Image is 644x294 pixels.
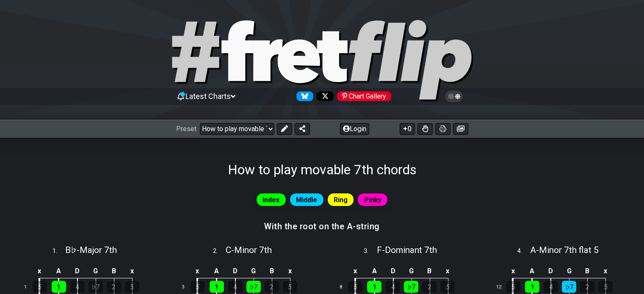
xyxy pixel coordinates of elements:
td: G [86,264,105,278]
span: 3 . [364,247,376,256]
td: x [123,264,141,278]
button: Edit Preset [277,123,292,135]
td: A [523,264,542,278]
td: x [503,264,523,278]
div: 5 [348,281,362,293]
div: 1 [52,281,66,293]
div: 5 [283,281,297,293]
td: A [365,264,384,278]
td: D [68,264,87,278]
td: D [226,264,245,278]
span: 1 . [53,247,65,256]
span: A - Minor 7th flat 5 [530,245,599,255]
span: Toggle light / dark theme [449,93,459,100]
td: B [578,264,597,278]
div: ♭7 [246,281,261,293]
td: x [345,264,365,278]
div: 2 [580,281,594,293]
span: F - Dominant 7th [377,245,437,255]
span: B♭ - Major 7th [65,245,117,255]
td: B [420,264,439,278]
td: D [384,264,402,278]
td: G [560,264,578,278]
h1: How to play movable 7th chords [228,162,417,178]
div: ♭7 [404,281,418,293]
div: Chart Gallery [337,91,391,101]
span: 4 . [517,247,530,256]
div: 2 [265,281,279,293]
td: B [263,264,281,278]
div: 1 [367,281,381,293]
div: 5 [191,281,205,293]
span: Middle [296,194,317,206]
td: x [281,264,299,278]
span: Preset [176,125,196,133]
div: ♭7 [88,281,103,293]
a: #fretflip at Pinterest [334,91,391,101]
td: B [105,264,123,278]
button: Login [340,123,369,135]
button: Share Preset [295,123,310,135]
td: G [244,264,263,278]
button: Print [435,123,451,135]
div: 2 [107,281,121,293]
div: 4 [544,281,558,293]
button: 0 [400,123,415,135]
td: x [30,264,50,278]
div: 5 [125,281,139,293]
h3: With the root on the A-string [264,222,380,231]
div: 1 [525,281,539,293]
td: A [207,264,226,278]
div: 5 [440,281,455,293]
td: x [439,264,457,278]
span: C - Minor 7th [226,245,272,255]
div: 4 [386,281,400,293]
div: 4 [70,281,85,293]
div: 5 [33,281,47,293]
a: Follow #fretflip at X [313,91,334,101]
span: Index [263,194,279,206]
div: ♭7 [562,281,576,293]
span: 2 . [213,247,226,256]
a: Follow #fretflip at Bluesky [293,91,313,101]
div: 5 [506,281,520,293]
div: 5 [598,281,613,293]
td: D [542,264,560,278]
td: x [188,264,207,278]
span: Ring [334,194,348,206]
div: 4 [228,281,243,293]
div: 1 [210,281,224,293]
td: G [402,264,420,278]
button: Create image [453,123,468,135]
span: Latest Charts [185,92,231,101]
div: 2 [422,281,437,293]
select: Preset [200,123,274,135]
button: Toggle Dexterity for all fretkits [417,123,433,135]
td: x [597,264,615,278]
span: Pinky [364,194,381,206]
td: A [49,264,68,278]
